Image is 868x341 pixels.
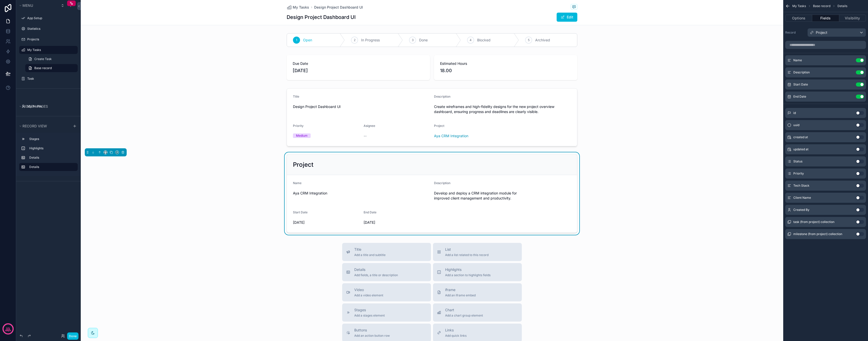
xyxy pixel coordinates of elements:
[34,66,52,70] span: Base record
[25,64,78,72] a: Base record
[813,4,830,8] span: Base record
[839,15,866,22] button: Visibility
[793,172,804,176] span: Priority
[27,37,75,41] label: Projects
[6,326,10,331] p: 13
[354,247,386,252] span: Title
[293,191,430,196] span: Aya CRM Integration
[364,210,376,214] span: End Date
[445,267,491,272] span: Highlights
[837,4,847,8] span: Details
[793,196,811,200] span: Client Name
[793,232,842,236] span: milestone (from project) collection
[293,220,360,225] span: [DATE]
[18,123,70,130] button: Record view
[433,263,522,281] button: HighlightsAdd a section to highlights fields
[5,328,11,332] p: days
[354,328,390,333] span: Buttons
[354,267,398,272] span: Details
[354,287,383,292] span: Video
[34,57,52,61] span: Create Task
[293,161,313,169] h2: Project
[354,293,383,297] span: Add a video element
[793,184,809,188] span: Tech Stack
[293,181,302,185] span: Name
[354,334,390,338] span: Add an action button row
[807,28,866,37] button: Project
[314,5,363,10] a: Design Project Dashboard UI
[445,287,476,292] span: iframe
[793,70,810,74] span: Description
[785,31,805,35] label: Record
[793,111,796,115] span: id
[293,210,308,214] span: Start Date
[793,58,802,62] span: Name
[29,137,74,141] label: Stages
[433,283,522,301] button: iframeAdd an iframe embed
[27,48,75,52] label: My Tasks
[445,314,483,318] span: Add a chart group element
[816,30,827,35] span: Project
[445,273,491,277] span: Add a section to highlights fields
[18,2,58,9] button: Menu
[342,283,431,301] button: VideoAdd a video element
[785,15,812,22] button: Options
[27,27,75,31] label: Statistics
[354,314,385,318] span: Add a stages element
[342,243,431,261] button: TitleAdd a title and subtitle
[793,95,806,99] span: End Date
[354,253,386,257] span: Add a title and subtitle
[445,307,483,312] span: Chart
[354,307,385,312] span: Stages
[67,332,78,340] button: Done
[342,263,431,281] button: DetailsAdd fields, a title or description
[445,253,489,257] span: Add a list related to this record
[22,124,47,128] span: Record view
[433,243,522,261] button: ListAdd a list related to this record
[793,220,834,224] span: task (from project) collection
[287,14,356,21] h1: Design Project Dashboard UI
[22,3,33,8] span: Menu
[445,247,489,252] span: List
[793,159,802,163] span: Status
[18,103,76,110] button: Hidden pages
[445,328,467,333] span: Links
[812,15,839,22] button: Fields
[27,16,75,20] label: App Setup
[793,147,808,151] span: updated at
[364,220,430,225] span: [DATE]
[16,133,81,176] div: scrollable content
[793,82,808,87] span: Start Date
[793,208,809,212] span: Created By
[557,13,577,22] button: Edit
[342,303,431,322] button: StagesAdd a stages element
[445,293,476,297] span: Add an iframe embed
[29,146,74,150] label: Highlights
[25,55,78,63] a: Create Task
[287,5,309,10] a: My Tasks
[29,165,74,169] label: Details
[793,135,808,139] span: created at
[793,123,799,127] span: uuid
[445,334,467,338] span: Add quick links
[293,5,309,10] span: My Tasks
[433,303,522,322] button: ChartAdd a chart group element
[434,181,450,185] span: Description
[354,273,398,277] span: Add fields, a title or description
[27,104,75,108] label: My Profile
[29,156,74,160] label: Details
[27,77,75,81] label: Task
[792,4,806,8] span: My Tasks
[434,191,571,201] span: Develop and deploy a CRM integration module for improved client management and productivity.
